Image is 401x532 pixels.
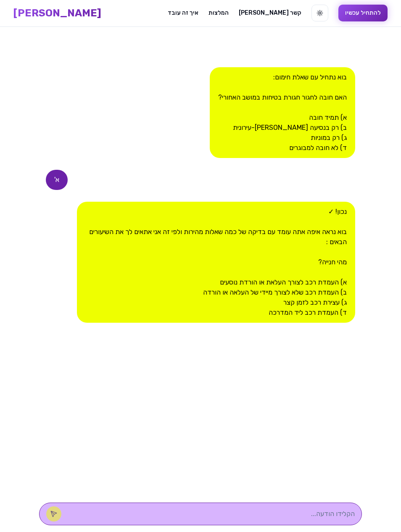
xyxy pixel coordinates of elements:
[77,202,355,323] div: נכון! ✓ בוא נראה איפה אתה עומד עם בדיקה של כמה שאלות מהירות ולפי זה אני אתאים לך את השיעורים הבאי...
[210,67,355,158] div: בוא נתחיל עם שאלת חימום: האם חובה לחגור חגורת בטיחות במושב האחורי? א) תמיד חובה ב) רק בנסיעה [PER...
[168,9,198,17] a: איך זה עובד
[13,6,101,20] a: [PERSON_NAME]
[338,5,388,21] button: להתחיל עכשיו
[46,170,68,190] div: א'
[208,9,229,17] a: המלצות
[239,9,301,17] a: [PERSON_NAME] קשר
